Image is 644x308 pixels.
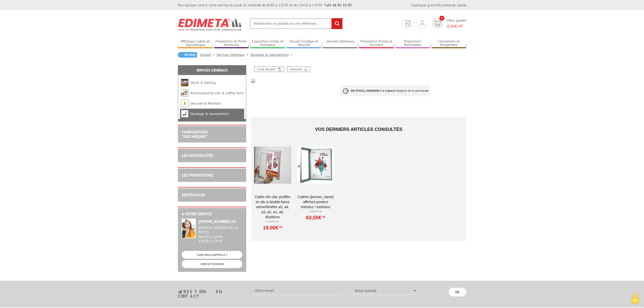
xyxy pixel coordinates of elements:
p: À partir de [254,220,291,224]
a: Accueil [200,52,217,57]
p: à réception de la commande [340,85,430,96]
a: Services Généraux [196,68,228,73]
img: Sécurité et Mobilité [181,100,189,107]
p: À partir de [297,209,334,214]
h3: restons en contact [178,290,244,298]
div: | [411,3,466,8]
img: devis rapide [434,20,441,26]
a: Cadre clic-clac profilés en alu à double-faces Vitrine/fenêtre A5, A4, A3, A2, A1, A0, 60x80cm [254,194,291,220]
a: Services Généraux [323,39,358,48]
a: 19,00€HT [263,226,282,229]
img: widget-service.jpg [182,219,196,238]
a: Sécurité et Mobilité [190,101,221,106]
a: Catalogue gratuit [411,3,438,7]
strong: 01 46 81 33 03 [325,3,352,7]
input: OK [449,288,466,296]
img: Armoires/porte-clés & coffres forts [181,89,189,97]
img: Cookies (fenêtre modale) [629,293,641,305]
button: Cookies (fenêtre modale) [626,291,644,308]
a: Services Généraux [217,52,250,57]
a: LES PROMOTIONS [182,173,213,178]
a: Accueil Guidage et Sécurité [286,39,321,48]
input: Rechercher un produit ou une référence... [250,18,343,29]
a: Fiche produit [254,66,284,72]
sup: HT [278,225,282,229]
a: Commande rapide [439,3,466,7]
div: [PERSON_NAME][DATE] au [DATE] [198,226,242,234]
a: Imprimer [287,66,310,72]
input: rechercher [331,18,342,29]
input: Votre email [252,286,343,295]
span: 0,00 [447,23,455,29]
img: devis rapide [419,20,425,26]
a: Stockage & manutention [250,52,295,57]
a: LES NOUVEAUTÉS [182,153,213,158]
strong: [PHONE_NUMBER] 03 [198,219,236,224]
a: DESTOCKAGE [182,192,205,197]
a: Affichage Cadres et Signalétique [178,39,213,48]
img: Voirie & Parking [181,79,189,86]
a: Classement et Rangement [431,39,466,48]
a: Voirie & Parking [190,80,216,85]
div: 08h30 à 12h30 13h30 à 17h30 [198,226,242,243]
a: Présentoirs Multimédia [395,39,430,48]
sup: HT [321,215,325,219]
div: Nos équipes sont à votre service du lundi au vendredi de 8h30 à 12h30 et de 13h30 à 17h30 [178,3,352,8]
img: Stockage & manutention [181,110,189,117]
a: Présentoirs Presse et Journaux [359,39,394,48]
a: ON VOUS RAPPELLE ? [182,251,242,259]
a: Exposition Grilles et Panneaux [250,39,285,48]
h2: A votre service [182,212,242,216]
a: Armoires/porte-clés & coffres forts [190,91,244,95]
a: devis rapide 0 Mon panier 0,00€ HT [430,17,466,29]
strong: EN STOCK, LIVRAISON 3 à 4 jours [351,89,393,92]
span: € HT [447,23,466,29]
a: Retour [178,52,197,58]
a: CONTACTEZ-NOUS [182,260,242,268]
a: Présentoirs et Porte-brochures [214,39,249,48]
span: Mon panier [447,17,466,29]
span: Vos derniers articles consultés [315,127,402,132]
img: devis rapide [405,20,410,27]
a: Stockage & manutention [190,111,229,116]
a: FABRICATIONS"Sur Mesure" [182,129,208,139]
span: 0 [439,16,444,21]
a: 63,50€HT [306,216,325,219]
a: Cadres [PERSON_NAME] affiches-posters intérieur / extérieur [297,194,334,209]
img: newsletter.jpg [178,290,182,294]
img: Edimeta [178,15,242,34]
